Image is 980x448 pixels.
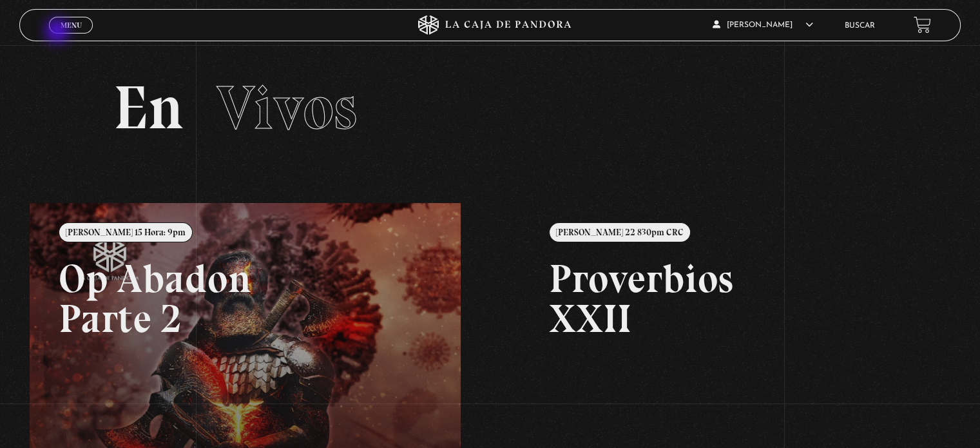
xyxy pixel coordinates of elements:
a: Buscar [845,22,875,30]
h2: En [113,77,866,139]
span: [PERSON_NAME] [713,21,813,29]
span: Cerrar [56,32,86,41]
span: Menu [61,21,82,29]
a: View your shopping cart [914,16,931,34]
span: Vivos [216,71,357,144]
